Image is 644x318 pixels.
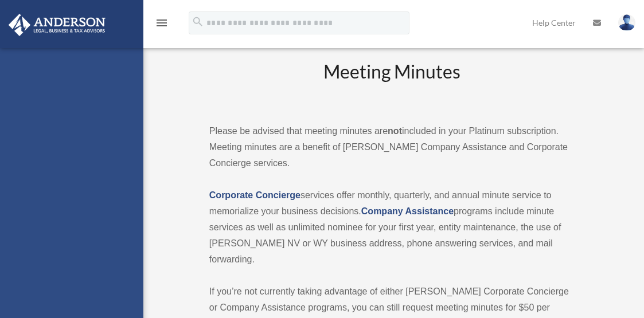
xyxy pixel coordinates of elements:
[209,59,575,107] h2: Meeting Minutes
[209,187,575,268] p: services offer monthly, quarterly, and annual minute service to memorialize your business decisio...
[209,190,300,200] a: Corporate Concierge
[361,206,454,216] a: Company Assistance
[192,15,204,28] i: search
[155,16,169,30] i: menu
[155,20,169,30] a: menu
[5,14,109,36] img: Anderson Advisors Platinum Portal
[618,14,635,31] img: User Pic
[388,126,402,136] strong: not
[209,123,575,171] p: Please be advised that meeting minutes are included in your Platinum subscription. Meeting minute...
